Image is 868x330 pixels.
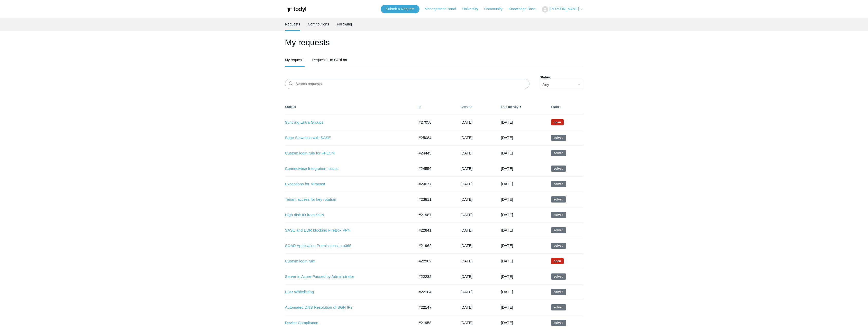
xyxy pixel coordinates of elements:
[460,228,472,232] time: 02/06/2025, 14:37
[501,243,513,248] time: 02/16/2025, 12:02
[462,6,483,12] a: University
[285,320,407,326] a: Device Compliance
[285,79,529,89] input: Search requests
[285,258,407,264] a: Custom login rule
[519,105,522,109] span: ▼
[551,243,566,249] span: This request has been solved
[460,197,472,201] time: 03/24/2025, 16:37
[414,176,455,192] td: #24077
[460,135,472,140] time: 05/23/2025, 17:17
[285,243,407,249] a: SOAR Application Permissions in o365
[551,150,566,156] span: This request has been solved
[285,197,407,203] a: Tenant access for key rotation
[414,269,455,284] td: #22232
[460,105,472,109] a: Created
[551,166,566,172] span: This request has been solved
[549,7,579,11] span: [PERSON_NAME]
[414,300,455,315] td: #22147
[460,166,472,171] time: 04/28/2025, 16:06
[285,166,407,172] a: Connectwise Integration Issues
[501,120,513,124] time: 08/11/2025, 15:35
[501,290,513,294] time: 01/27/2025, 16:02
[425,6,461,12] a: Management Portal
[551,273,566,280] span: This request has been solved
[414,99,455,115] th: Id
[337,18,352,30] a: Following
[414,145,455,161] td: #24445
[414,284,455,300] td: #22104
[285,274,407,280] a: Server in Azure Paused by Administrator
[414,161,455,176] td: #24556
[285,36,583,49] h1: My requests
[285,99,414,115] th: Subject
[414,223,455,238] td: #22841
[551,320,566,326] span: This request has been solved
[551,212,566,218] span: This request has been solved
[285,135,407,141] a: Sage Slowness with SASE
[285,5,307,14] img: Todyl Support Center Help Center home page
[285,289,407,295] a: EDR Whitelisting
[551,196,566,203] span: This request has been solved
[312,54,347,66] a: Requests I'm CC'd on
[414,207,455,223] td: #21987
[414,238,455,253] td: #21962
[460,305,472,309] time: 01/02/2025, 11:00
[414,192,455,207] td: #23811
[501,182,513,186] time: 04/27/2025, 13:01
[509,6,541,12] a: Knowledge Base
[551,119,564,125] span: We are working on a response for you
[285,18,300,30] a: Requests
[285,120,407,125] a: Sync'ing Entra Groups
[551,304,566,310] span: This request has been solved
[460,320,472,325] time: 12/17/2024, 11:55
[285,212,407,218] a: High disk IO from SGN
[460,274,472,279] time: 01/07/2025, 09:53
[285,227,407,233] a: SASE and EDR blocking FireBox VPN
[414,253,455,269] td: #22962
[551,258,564,264] span: We are working on a response for you
[551,227,566,233] span: This request has been solved
[551,181,566,187] span: This request has been solved
[381,5,419,13] a: Submit a Request
[501,151,513,155] time: 05/27/2025, 12:02
[460,290,472,294] time: 12/27/2024, 14:54
[460,120,472,124] time: 08/05/2025, 12:34
[414,130,455,145] td: #25084
[501,274,513,279] time: 02/03/2025, 17:02
[501,197,513,201] time: 04/21/2025, 13:02
[285,181,407,187] a: Exceptions for Miracast
[285,54,305,66] a: My requests
[285,305,407,310] a: Automated DNS Resolution of SGN IPs
[501,259,513,263] time: 02/13/2025, 11:18
[551,289,566,295] span: This request has been solved
[308,18,329,30] a: Contributions
[484,6,508,12] a: Community
[501,228,513,232] time: 02/26/2025, 18:02
[285,150,407,156] a: Custom login rule for FPLCM
[542,6,583,13] button: [PERSON_NAME]
[460,182,472,186] time: 04/07/2025, 10:02
[460,259,472,263] time: 02/13/2025, 11:07
[551,135,566,141] span: This request has been solved
[501,305,513,309] time: 01/27/2025, 11:02
[501,320,513,325] time: 01/15/2025, 08:02
[540,75,583,80] label: Status:
[501,105,518,109] a: Last activity▼
[460,213,472,217] time: 12/18/2024, 09:26
[501,213,513,217] time: 03/03/2025, 12:02
[460,243,472,248] time: 12/17/2024, 12:27
[414,115,455,130] td: #27058
[460,151,472,155] time: 04/24/2025, 11:26
[501,135,513,140] time: 06/23/2025, 13:02
[546,99,583,115] th: Status
[501,166,513,171] time: 05/26/2025, 12:02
